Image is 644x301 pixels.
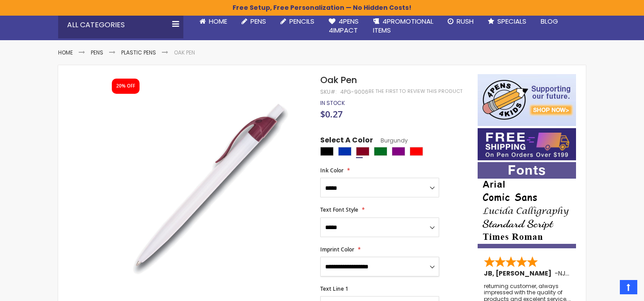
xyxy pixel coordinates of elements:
img: 4pens 4 kids [478,74,576,126]
div: All Categories [58,12,183,38]
div: Green [374,147,387,156]
span: Imprint Color [320,246,354,253]
iframe: Google Customer Reviews [570,277,644,301]
span: 4Pens 4impact [329,17,359,35]
span: Text Line 1 [320,285,348,293]
a: Blog [534,12,565,31]
div: Purple [392,147,405,156]
span: Burgundy [373,137,408,144]
span: Oak Pen [320,74,357,86]
a: Specials [481,12,534,31]
span: JB, [PERSON_NAME] [484,269,555,278]
div: 4PG-9006 [340,88,369,96]
img: Free shipping on orders over $199 [478,128,576,160]
span: Home [209,17,227,26]
a: Plastic Pens [121,49,156,56]
div: Burgundy [356,147,369,156]
a: 4Pens4impact [322,12,366,41]
img: font-personalization-examples [478,162,576,248]
span: - , [555,269,632,278]
a: Pens [234,12,273,31]
li: Oak Pen [174,49,195,56]
a: Home [192,12,234,31]
div: 20% OFF [116,83,135,89]
div: Blue [338,147,352,156]
span: Text Font Style [320,206,358,213]
span: Select A Color [320,135,373,147]
span: Pens [250,17,266,26]
div: Red [410,147,423,156]
span: In stock [320,99,345,107]
span: Pencils [289,17,314,26]
div: Black [320,147,334,156]
a: 4PROMOTIONALITEMS [366,12,441,41]
span: $0.27 [320,108,343,120]
span: Specials [497,17,526,26]
strong: SKU [320,88,337,96]
span: NJ [558,269,569,278]
a: Pens [91,49,103,56]
div: Availability [320,100,345,107]
a: Home [58,49,73,56]
a: Be the first to review this product [369,88,462,95]
a: Rush [441,12,481,31]
span: Blog [541,17,558,26]
span: Ink Color [320,167,343,174]
span: Rush [457,17,474,26]
a: Pencils [273,12,322,31]
span: 4PROMOTIONAL ITEMS [373,17,433,35]
img: oak_side_burgundy_1_1.jpg [104,87,308,291]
